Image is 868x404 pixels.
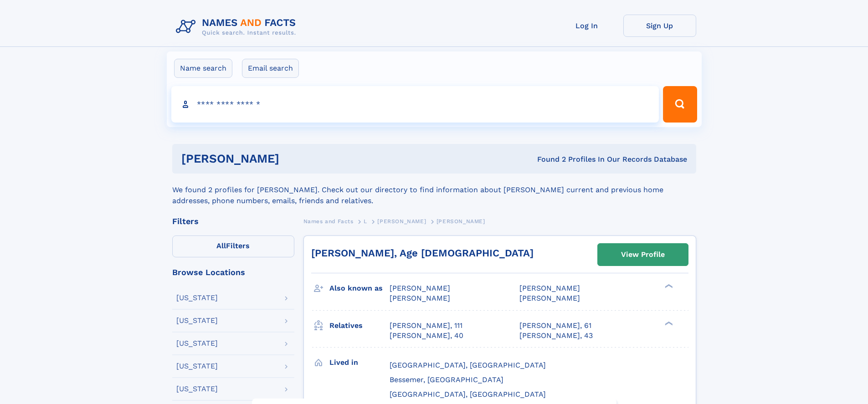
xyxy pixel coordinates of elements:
[390,284,450,292] span: [PERSON_NAME]
[176,317,218,324] div: [US_STATE]
[663,86,697,123] button: Search Button
[242,59,299,78] label: Email search
[176,340,218,347] div: [US_STATE]
[519,321,591,331] a: [PERSON_NAME], 61
[623,15,696,37] a: Sign Up
[519,294,580,302] span: [PERSON_NAME]
[329,281,390,296] h3: Also known as
[172,235,294,257] label: Filters
[172,174,696,206] div: We found 2 profiles for [PERSON_NAME]. Check out our directory to find information about [PERSON_...
[174,59,232,78] label: Name search
[176,294,218,302] div: [US_STATE]
[390,294,450,302] span: [PERSON_NAME]
[377,215,426,227] a: [PERSON_NAME]
[390,321,462,331] a: [PERSON_NAME], 111
[621,244,665,265] div: View Profile
[172,217,294,225] div: Filters
[437,218,485,225] span: [PERSON_NAME]
[519,284,580,292] span: [PERSON_NAME]
[377,218,426,225] span: [PERSON_NAME]
[329,355,390,370] h3: Lived in
[311,247,534,259] a: [PERSON_NAME], Age [DEMOGRAPHIC_DATA]
[364,215,367,227] a: L
[408,154,687,164] div: Found 2 Profiles In Our Records Database
[364,218,367,225] span: L
[181,153,408,164] h1: [PERSON_NAME]
[172,268,294,276] div: Browse Locations
[390,390,546,399] span: [GEOGRAPHIC_DATA], [GEOGRAPHIC_DATA]
[550,15,623,37] a: Log In
[303,215,354,227] a: Names and Facts
[390,361,546,369] span: [GEOGRAPHIC_DATA], [GEOGRAPHIC_DATA]
[519,331,593,341] a: [PERSON_NAME], 43
[390,375,503,384] span: Bessemer, [GEOGRAPHIC_DATA]
[171,86,659,123] input: search input
[176,363,218,370] div: [US_STATE]
[172,15,303,39] img: Logo Names and Facts
[663,283,673,289] div: ❯
[598,244,688,266] a: View Profile
[329,318,390,333] h3: Relatives
[176,385,218,393] div: [US_STATE]
[663,320,673,326] div: ❯
[390,331,463,341] a: [PERSON_NAME], 40
[216,241,226,250] span: All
